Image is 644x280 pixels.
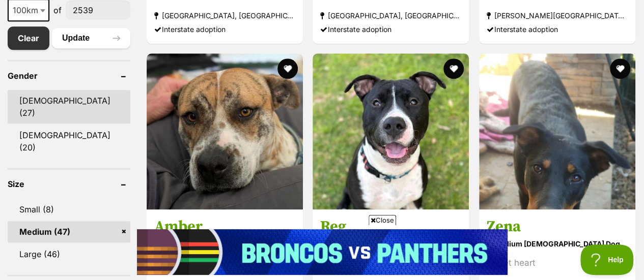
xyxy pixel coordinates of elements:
[154,22,295,36] div: Interstate adoption
[580,244,634,275] iframe: Help Scout Beacon - Open
[8,179,130,189] header: Size
[154,8,295,22] strong: [GEOGRAPHIC_DATA], [GEOGRAPHIC_DATA]
[320,22,461,36] div: Interstate adoption
[147,53,303,209] img: Amber - Mixed breed Dog
[487,236,628,251] strong: medium [DEMOGRAPHIC_DATA] Dog
[8,90,130,123] a: [DEMOGRAPHIC_DATA] (27)
[610,58,630,79] button: favourite
[52,28,130,48] button: Update
[479,53,635,209] img: Zena - Australian Kelpie Dog
[487,22,628,36] div: Interstate adoption
[320,216,461,236] h3: Reg
[8,199,130,220] a: Small (8)
[487,216,628,236] h3: Zena
[154,216,295,236] h3: Amber
[487,256,628,269] div: sweet heart
[369,215,396,225] span: Close
[277,58,298,79] button: favourite
[487,9,628,22] strong: [PERSON_NAME][GEOGRAPHIC_DATA], [GEOGRAPHIC_DATA]
[66,1,130,20] input: postcode
[8,26,49,50] a: Clear
[313,53,469,209] img: Reg - Staffordshire Bull Terrier Dog
[8,71,130,80] header: Gender
[8,221,130,242] a: Medium (47)
[137,229,508,275] iframe: Advertisement
[8,243,130,265] a: Large (46)
[53,4,62,16] span: of
[320,8,461,22] strong: [GEOGRAPHIC_DATA], [GEOGRAPHIC_DATA]
[444,58,464,79] button: favourite
[8,125,130,158] a: [DEMOGRAPHIC_DATA] (20)
[9,3,48,17] span: 100km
